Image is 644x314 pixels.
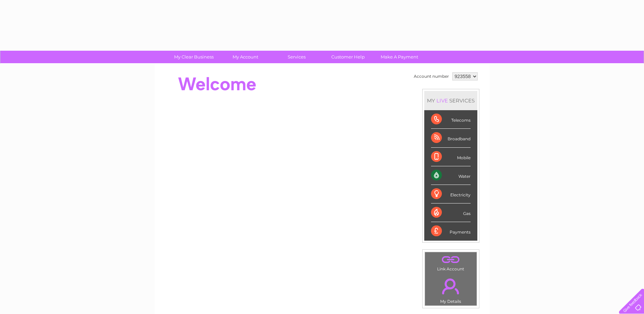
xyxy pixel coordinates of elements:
[431,203,471,222] div: Gas
[320,51,376,63] a: Customer Help
[217,51,273,63] a: My Account
[427,274,475,298] a: .
[412,71,451,82] td: Account number
[166,51,222,63] a: My Clear Business
[269,51,325,63] a: Services
[425,273,477,306] td: My Details
[431,148,471,166] div: Mobile
[431,222,471,240] div: Payments
[427,254,475,266] a: .
[431,129,471,147] div: Broadband
[431,110,471,129] div: Telecoms
[435,97,449,104] div: LIVE
[431,185,471,203] div: Electricity
[424,91,477,110] div: MY SERVICES
[425,252,477,273] td: Link Account
[372,51,427,63] a: Make A Payment
[431,166,471,185] div: Water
